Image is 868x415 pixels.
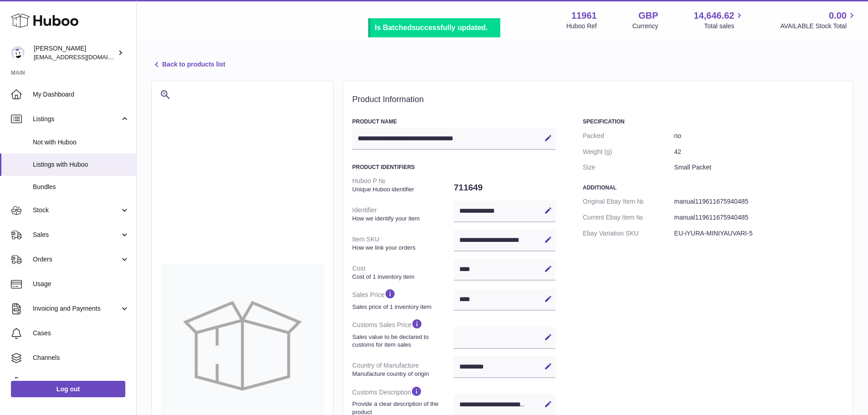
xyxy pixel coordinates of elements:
span: Sales [33,231,120,239]
dd: manual119611675940485 [674,210,844,225]
img: internalAdmin-11961@internal.huboo.com [11,46,25,60]
h3: Additional [583,184,844,191]
span: Cases [33,329,129,338]
a: Back to products list [151,59,225,70]
span: Usage [33,280,129,288]
dd: manual119611675940485 [674,194,844,210]
div: Huboo Ref [566,22,597,31]
strong: GBP [638,10,658,22]
span: AVAILABLE Stock Total [780,22,857,31]
strong: Cost of 1 inventory item [352,273,452,281]
b: Is Batched [375,24,412,31]
div: [PERSON_NAME] [34,44,116,61]
span: Stock [33,206,120,215]
dt: Current Ebay Item № [583,210,674,225]
span: 14,646.62 [693,10,734,22]
strong: Unique Huboo identifier [352,185,452,194]
span: 0.00 [829,10,847,22]
span: Bundles [33,183,129,191]
dd: Small Packet [674,159,844,175]
h2: Product Information [352,95,844,105]
dt: Weight (g) [583,144,674,160]
strong: How we identify your item [352,215,452,223]
h3: Product Name [352,118,555,125]
span: [EMAIL_ADDRESS][DOMAIN_NAME] [34,53,134,61]
dt: Cost [352,261,454,284]
strong: 11961 [571,10,597,22]
span: Orders [33,255,120,264]
dd: no [674,128,844,144]
dt: Huboo P № [352,173,454,197]
a: 14,646.62 Total sales [693,10,745,31]
span: Listings [33,115,120,123]
dt: Identifier [352,202,454,226]
dt: Size [583,159,674,175]
span: Not with Huboo [33,138,129,147]
a: Log out [11,381,125,397]
h3: Product Identifiers [352,164,555,171]
dd: EU-iYURA-MINIYAUVARI-5 [674,225,844,241]
div: Currency [632,22,658,31]
dt: Customs Sales Price [352,314,454,352]
span: Settings [33,378,129,387]
a: 0.00 AVAILABLE Stock Total [780,10,857,31]
dt: Item SKU [352,231,454,255]
span: Listings with Huboo [33,160,129,169]
div: successfully updated. [375,23,496,33]
span: Channels [33,354,129,362]
dt: Original Ebay Item № [583,194,674,210]
dt: Sales Price [352,284,454,314]
span: Total sales [704,22,745,31]
dd: 42 [674,144,844,160]
span: My Dashboard [33,90,129,99]
strong: Sales price of 1 inventory item [352,303,452,311]
dd: 711649 [454,178,555,197]
dt: Country of Manufacture [352,358,454,381]
dt: Ebay Variation SKU [583,225,674,241]
span: Invoicing and Payments [33,304,120,313]
strong: Sales value to be declared to customs for item sales [352,333,452,349]
h3: Specification [583,118,844,125]
strong: Manufacture country of origin [352,370,452,378]
strong: How we link your orders [352,244,452,252]
dt: Packed [583,128,674,144]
